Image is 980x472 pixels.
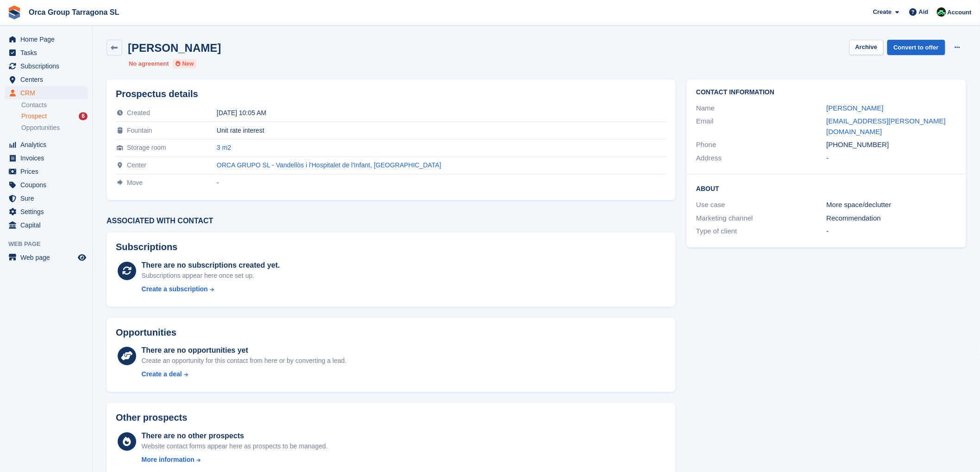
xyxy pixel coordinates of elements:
[696,104,715,112] font: Name
[142,456,195,463] font: More information
[127,179,143,186] font: Move
[696,141,716,148] font: Phone
[29,8,119,16] font: Orca Group Tarragona SL
[919,8,929,15] font: Aid
[142,272,255,279] font: Subscriptions appear here once set up.
[696,154,722,162] font: Address
[20,195,34,202] font: Sure
[849,40,884,55] button: Archive
[21,101,47,109] font: Contacts
[894,44,939,51] font: Convert to offer
[20,141,46,148] font: Analytics
[142,346,248,354] font: There are no opportunities yet
[217,179,219,186] font: -
[5,138,88,151] a: menu
[5,251,88,264] a: menu
[116,412,187,423] font: Other prospects
[827,104,884,112] a: [PERSON_NAME]
[827,227,829,235] font: -
[217,127,264,134] font: Unit rate interest
[127,109,150,116] font: Created
[142,455,328,465] a: More information
[5,192,88,205] a: menu
[937,7,946,17] img: Tania
[127,127,152,134] font: Fountain
[142,284,280,294] a: Create a subscription
[20,221,41,229] font: Capital
[696,185,719,192] font: About
[20,168,38,175] font: Prices
[20,76,43,83] font: Centers
[20,49,37,56] font: Tasks
[142,357,347,364] font: Create an opportunity for this contact from here or by converting a lead.
[5,219,88,232] a: menu
[5,178,88,191] a: menu
[20,254,50,261] font: Web page
[142,369,347,379] a: Create a deal
[217,144,231,151] a: 3 m2
[827,117,946,135] a: [EMAIL_ADDRESS][PERSON_NAME][DOMAIN_NAME]
[217,161,441,169] a: ORCA GRUPO SL - Vandellòs i l'Hospitalet de l'Infant, [GEOGRAPHIC_DATA]
[21,124,60,131] font: Opportunities
[21,111,88,121] a: Prospect 6
[855,43,878,50] font: Archive
[82,113,85,119] font: 6
[696,201,725,208] font: Use case
[107,217,214,225] font: Associated with contact
[142,370,182,378] font: Create a deal
[696,227,737,235] font: Type of client
[21,101,88,110] a: Contacts
[827,214,881,222] font: Recommendation
[827,201,892,208] font: More space/declutter
[5,60,88,73] a: menu
[142,261,280,269] font: There are no subscriptions created yet.
[873,8,892,15] font: Create
[5,152,88,165] a: menu
[129,60,169,67] font: No agreement
[5,86,88,99] a: menu
[116,327,176,337] font: Opportunities
[21,123,88,133] a: Opportunities
[7,6,21,19] img: stora-icon-8386f47178a22dfd0bd8f6a31ec36ba5ce8667c1dd55bd0f319d3a0aa187defe.svg
[948,9,972,16] font: Account
[696,214,753,222] font: Marketing channel
[142,432,244,440] font: There are no other prospects
[25,5,123,20] a: Orca Group Tarragona SL
[127,161,146,169] font: Center
[827,154,829,162] font: -
[696,117,714,125] font: Email
[128,42,221,54] font: [PERSON_NAME]
[20,36,55,43] font: Home Page
[5,46,88,59] a: menu
[20,89,35,97] font: CRM
[116,242,177,252] font: Subscriptions
[20,62,59,70] font: Subscriptions
[5,165,88,178] a: menu
[20,181,46,189] font: Coupons
[8,240,41,247] font: Web page
[20,154,44,162] font: Invoices
[696,88,774,96] font: Contact information
[182,61,194,67] font: New
[142,442,328,450] font: Website contact forms appear here as prospects to be managed.
[5,205,88,218] a: menu
[5,33,88,46] a: menu
[142,285,208,293] font: Create a subscription
[116,89,198,99] font: Prospectus details
[21,112,47,120] font: Prospect
[827,141,889,148] font: [PHONE_NUMBER]
[887,40,946,55] a: Convert to offer
[76,252,88,263] a: Store Preview
[20,208,44,215] font: Settings
[127,144,166,151] font: Storage room
[217,109,266,116] font: [DATE] 10:05 AM
[5,73,88,86] a: menu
